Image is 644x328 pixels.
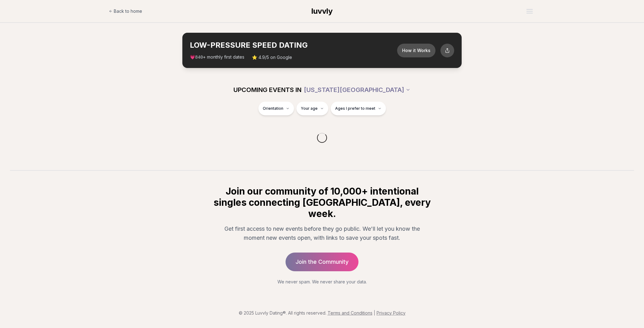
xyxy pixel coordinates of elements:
[296,102,328,115] button: Your age
[374,310,375,316] span: |
[311,6,333,16] a: luvvly
[286,253,358,271] a: Join the Community
[328,310,372,316] a: Terms and Conditions
[331,102,386,115] button: Ages I prefer to meet
[190,40,397,50] h2: LOW-PRESSURE SPEED DATING
[524,7,535,16] button: Open menu
[335,106,375,111] span: Ages I prefer to meet
[190,54,244,60] span: 💗 + monthly first dates
[217,224,427,243] p: Get first access to new events before they go public. We'll let you know the moment new events op...
[304,83,411,97] button: [US_STATE][GEOGRAPHIC_DATA]
[263,106,283,111] span: Orientation
[114,8,142,14] span: Back to home
[233,85,301,94] span: UPCOMING EVENTS IN
[301,106,318,111] span: Your age
[252,54,292,60] span: ⭐ 4.9/5 on Google
[109,5,142,17] a: Back to home
[397,44,435,57] button: How it Works
[5,310,639,316] p: © 2025 Luvvly Dating®. All rights reserved.
[212,279,432,285] p: We never spam. We never share your data.
[195,55,203,60] span: 840
[377,310,406,316] a: Privacy Policy
[258,102,294,115] button: Orientation
[311,7,333,16] span: luvvly
[212,186,432,219] h2: Join our community of 10,000+ intentional singles connecting [GEOGRAPHIC_DATA], every week.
